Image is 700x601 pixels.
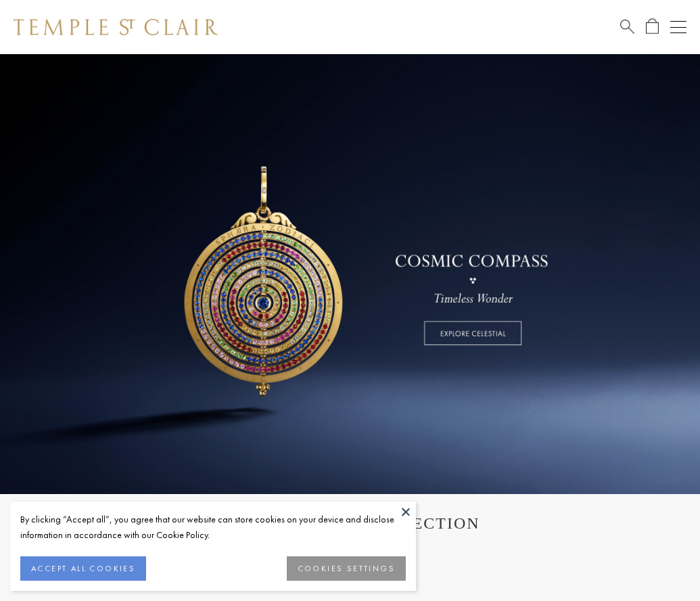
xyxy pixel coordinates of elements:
button: ACCEPT ALL COOKIES [20,556,146,581]
a: Search [620,18,634,35]
button: Open navigation [670,19,686,35]
div: By clicking “Accept all”, you agree that our website can store cookies on your device and disclos... [20,512,406,543]
button: COOKIES SETTINGS [287,556,406,581]
img: Temple St. Clair [14,19,218,35]
a: Open Shopping Bag [646,18,659,35]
